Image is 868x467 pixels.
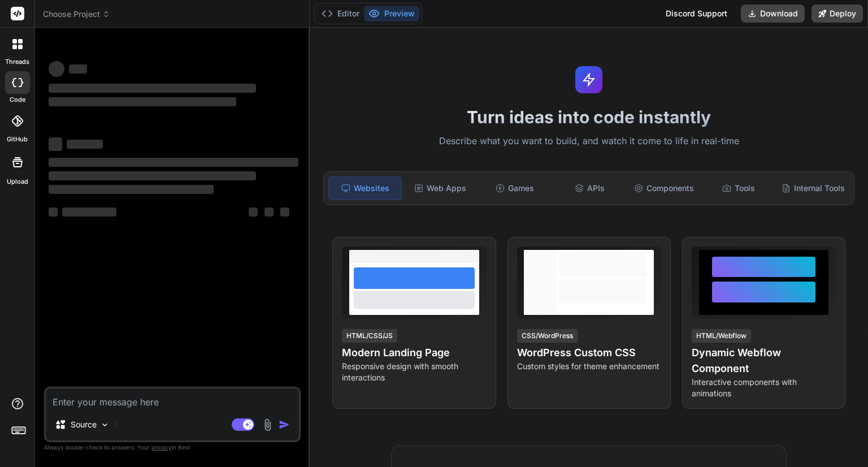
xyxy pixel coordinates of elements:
p: Describe what you want to build, and watch it come to life in real-time [316,134,861,149]
button: Editor [317,6,364,21]
p: Always double-check its answers. Your in Bind [44,442,301,453]
img: icon [279,419,290,430]
span: ‌ [280,207,289,217]
span: Choose Project [43,8,110,20]
span: ‌ [49,207,58,217]
span: ‌ [49,137,62,151]
img: attachment [261,418,274,431]
span: privacy [151,444,172,451]
span: ‌ [62,207,116,217]
div: Discord Support [659,5,734,23]
h4: WordPress Custom CSS [517,345,661,361]
div: HTML/CSS/JS [342,329,397,343]
span: ‌ [49,171,256,180]
h4: Dynamic Webflow Component [692,345,836,377]
div: Websites [328,176,402,200]
div: CSS/WordPress [517,329,578,343]
label: Upload [7,177,28,187]
label: code [10,95,25,105]
button: Download [741,5,805,23]
span: ‌ [264,207,274,217]
span: ‌ [49,84,256,93]
span: ‌ [67,140,103,149]
div: Web Apps [404,176,476,200]
p: Responsive design with smooth interactions [342,361,486,383]
div: Games [479,176,551,200]
button: Deploy [811,5,863,23]
span: ‌ [49,97,236,106]
p: Custom styles for theme enhancement [517,361,661,372]
div: APIs [553,176,626,200]
span: ‌ [49,158,298,167]
div: Internal Tools [777,176,849,200]
p: Source [71,419,97,430]
button: Preview [364,6,419,21]
img: Pick Models [100,420,110,430]
div: Tools [702,176,775,200]
span: ‌ [249,207,258,217]
label: threads [5,57,29,67]
h1: Turn ideas into code instantly [316,107,861,127]
div: Components [628,176,700,200]
label: GitHub [7,135,28,144]
p: Interactive components with animations [692,377,836,399]
span: ‌ [49,61,64,77]
h4: Modern Landing Page [342,345,486,361]
div: HTML/Webflow [692,329,751,343]
span: ‌ [49,185,214,194]
span: ‌ [69,64,87,73]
